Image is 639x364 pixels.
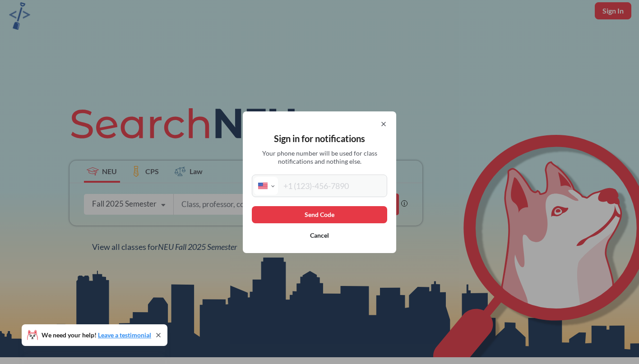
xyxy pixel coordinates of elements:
[9,2,30,32] a: sandbox logo
[274,133,365,144] span: Sign in for notifications
[98,331,151,339] a: Leave a testimonial
[255,149,384,166] span: Your phone number will be used for class notifications and nothing else.
[9,2,30,30] img: sandbox logo
[42,332,151,338] span: We need your help!
[252,206,387,223] button: Send Code
[252,227,387,244] button: Cancel
[278,177,385,195] input: +1 (123)-456-7890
